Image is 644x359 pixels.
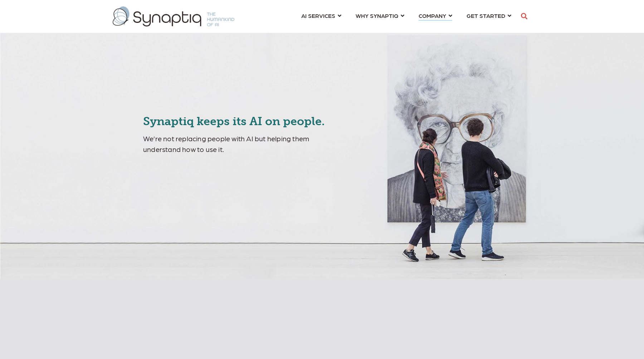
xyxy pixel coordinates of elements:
[419,11,446,20] span: COMPANY
[113,6,234,26] img: synaptiq logo-1
[301,9,341,22] a: AI SERVICES
[419,9,452,22] a: COMPANY
[143,114,325,128] span: Synaptiq keeps its AI on people.
[294,4,518,29] nav: menu
[356,11,398,20] span: WHY SYNAPTIQ
[467,9,511,22] a: GET STARTED
[301,11,335,20] span: AI SERVICES
[356,9,404,22] a: WHY SYNAPTIQ
[467,11,505,20] span: GET STARTED
[143,133,348,154] p: We’re not replacing people with AI but helping them understand how to use it.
